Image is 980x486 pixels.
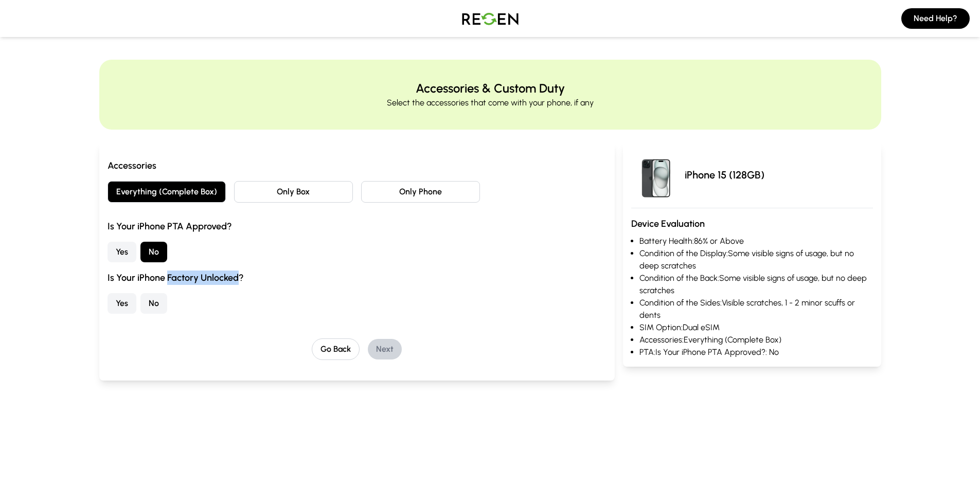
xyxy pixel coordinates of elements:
button: Only Box [234,181,353,203]
button: Yes [108,293,136,314]
h3: Device Evaluation [631,217,872,231]
button: No [140,293,167,314]
h3: Accessories [108,158,607,173]
button: No [140,242,167,262]
li: Battery Health: 86% or Above [639,235,872,247]
li: Accessories: Everything (Complete Box) [639,334,872,346]
li: Condition of the Back: Some visible signs of usage, but no deep scratches [639,272,872,297]
h3: Is Your iPhone PTA Approved? [108,219,607,233]
li: PTA: Is Your iPhone PTA Approved?: No [639,346,872,358]
p: Select the accessories that come with your phone, if any [387,97,594,109]
h3: Is Your iPhone Factory Unlocked? [108,271,607,285]
button: Everything (Complete Box) [108,181,226,203]
button: Yes [108,242,136,262]
button: Need Help? [901,8,970,29]
button: Go Back [312,338,360,360]
img: Logo [454,4,526,33]
li: Condition of the Sides: Visible scratches, 1 - 2 minor scuffs or dents [639,297,872,321]
img: iPhone 15 [631,150,681,200]
button: Next [368,339,402,359]
h2: Accessories & Custom Duty [416,80,565,97]
p: iPhone 15 (128GB) [685,168,764,182]
li: SIM Option: Dual eSIM [639,321,872,334]
li: Condition of the Display: Some visible signs of usage, but no deep scratches [639,247,872,272]
button: Only Phone [361,181,480,203]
